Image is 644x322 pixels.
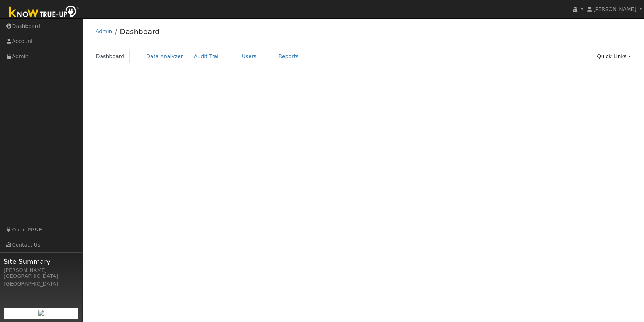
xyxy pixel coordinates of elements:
[4,266,79,274] div: [PERSON_NAME]
[236,50,262,63] a: Users
[120,27,160,36] a: Dashboard
[591,50,636,63] a: Quick Links
[96,28,112,34] a: Admin
[6,4,83,21] img: Know True-Up
[273,50,304,63] a: Reports
[4,272,79,288] div: [GEOGRAPHIC_DATA], [GEOGRAPHIC_DATA]
[189,50,225,63] a: Audit Trail
[593,6,636,12] span: [PERSON_NAME]
[38,310,44,316] img: retrieve
[141,50,189,63] a: Data Analyzer
[4,256,79,266] span: Site Summary
[91,50,130,63] a: Dashboard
